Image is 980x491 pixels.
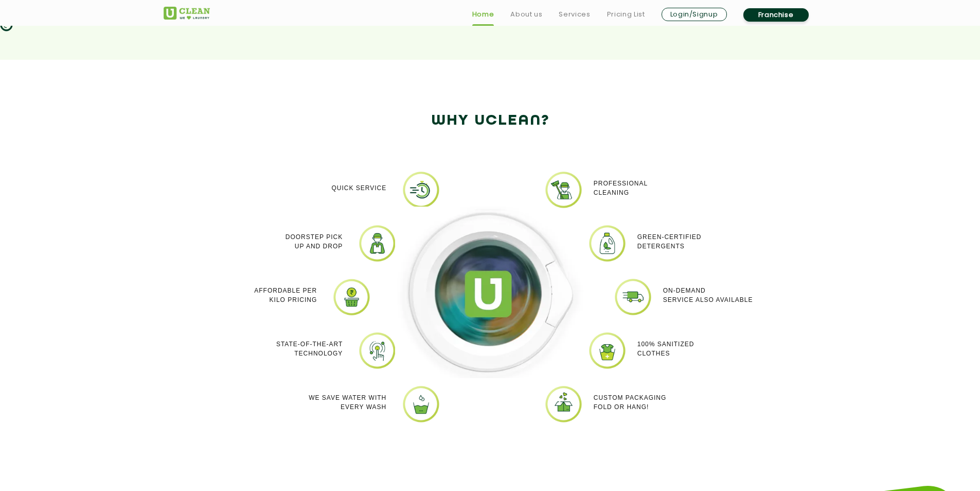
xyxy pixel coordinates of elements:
img: laundry pick and drop services [332,278,371,316]
img: Dry cleaners near me [395,207,585,378]
img: laundry near me [588,224,627,263]
img: Uclean laundry [588,331,627,370]
a: Login/Signup [662,8,727,21]
a: Franchise [743,8,809,22]
img: PROFESSIONAL_CLEANING_11zon.webp [544,171,583,209]
p: Doorstep Pick up and Drop [286,232,343,251]
img: Online dry cleaning services [358,224,397,263]
img: Laundry [614,278,652,316]
p: Affordable per kilo pricing [254,286,317,304]
h2: Why Uclean? [164,109,817,133]
p: Professional cleaning [594,179,648,197]
p: Quick Service [331,183,386,193]
img: UClean Laundry and Dry Cleaning [164,7,210,20]
p: Green-Certified Detergents [637,232,702,251]
a: Home [472,8,494,21]
p: Custom packaging Fold or Hang! [594,393,667,412]
a: Pricing List [607,8,645,21]
p: 100% Sanitized Clothes [637,340,694,358]
p: On-demand service also available [663,286,753,304]
a: About us [510,8,542,21]
p: We Save Water with every wash [309,393,386,412]
img: uclean dry cleaner [544,385,583,424]
a: Services [559,8,590,21]
img: Laundry shop near me [358,331,397,370]
p: State-of-the-art Technology [276,340,343,358]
